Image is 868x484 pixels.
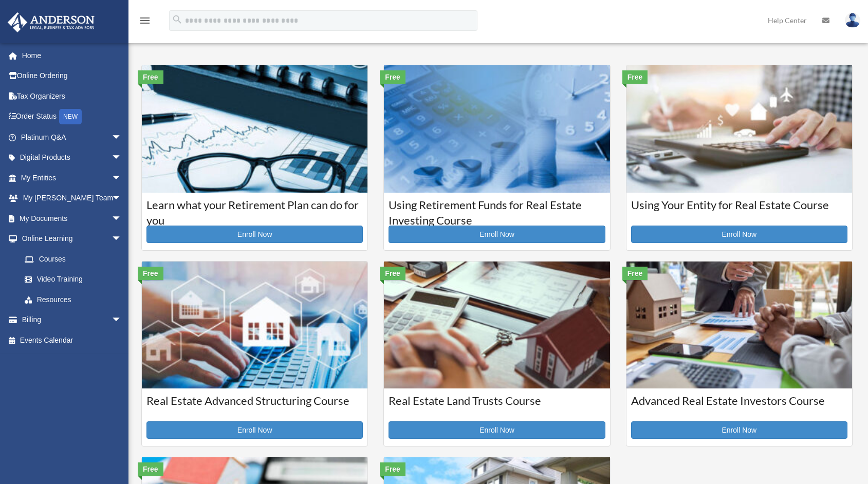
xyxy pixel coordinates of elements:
[631,197,847,223] h3: Using Your Entity for Real Estate Course
[631,226,847,243] a: Enroll Now
[622,267,648,280] div: Free
[112,229,132,250] span: arrow_drop_down
[112,310,132,331] span: arrow_drop_down
[14,249,132,269] a: Courses
[14,269,137,290] a: Video Training
[845,13,860,28] img: User Pic
[112,127,132,148] span: arrow_drop_down
[146,421,363,439] a: Enroll Now
[172,14,183,25] i: search
[14,289,137,310] a: Resources
[7,127,137,147] a: Platinum Q&Aarrow_drop_down
[138,70,163,84] div: Free
[139,18,151,27] a: menu
[146,393,363,419] h3: Real Estate Advanced Structuring Course
[389,393,605,419] h3: Real Estate Land Trusts Course
[139,14,151,27] i: menu
[7,208,137,229] a: My Documentsarrow_drop_down
[138,462,163,476] div: Free
[7,330,137,350] a: Events Calendar
[112,147,132,169] span: arrow_drop_down
[389,197,605,223] h3: Using Retirement Funds for Real Estate Investing Course
[380,70,405,84] div: Free
[138,267,163,280] div: Free
[380,462,405,476] div: Free
[146,226,363,243] a: Enroll Now
[7,167,137,188] a: My Entitiesarrow_drop_down
[112,188,132,209] span: arrow_drop_down
[631,393,847,419] h3: Advanced Real Estate Investors Course
[7,106,137,127] a: Order StatusNEW
[7,147,137,168] a: Digital Productsarrow_drop_down
[7,310,137,330] a: Billingarrow_drop_down
[112,167,132,189] span: arrow_drop_down
[7,188,137,209] a: My [PERSON_NAME] Teamarrow_drop_down
[146,197,363,223] h3: Learn what your Retirement Plan can do for you
[7,45,137,66] a: Home
[389,421,605,439] a: Enroll Now
[622,70,648,84] div: Free
[5,12,98,32] img: Anderson Advisors Platinum Portal
[7,66,137,86] a: Online Ordering
[7,86,137,106] a: Tax Organizers
[631,421,847,439] a: Enroll Now
[380,267,405,280] div: Free
[59,109,82,124] div: NEW
[389,226,605,243] a: Enroll Now
[112,208,132,229] span: arrow_drop_down
[7,229,137,249] a: Online Learningarrow_drop_down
